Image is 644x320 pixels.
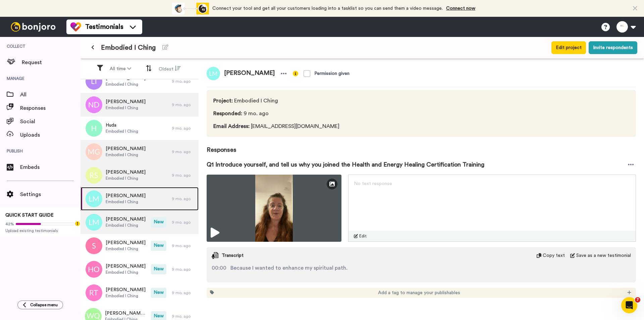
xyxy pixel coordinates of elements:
[5,221,14,227] span: 42%
[106,98,146,105] span: [PERSON_NAME]
[151,241,166,251] span: New
[80,93,199,117] a: [PERSON_NAME]Embodied I Ching9 mo. ago
[86,96,102,113] img: nd.png
[172,196,195,201] div: 9 mo. ago
[80,258,199,281] a: [PERSON_NAME]Embodied I ChingNew9 mo. ago
[106,105,146,110] span: Embodied I Ching
[172,3,209,14] div: animation
[20,91,80,99] span: All
[80,70,199,93] a: [PERSON_NAME]Embodied I Ching9 mo. ago
[86,143,102,160] img: mg.png
[106,129,138,134] span: Embodied I Ching
[70,21,81,32] img: tm-color.svg
[551,41,586,54] button: Edit project
[172,220,195,225] div: 9 mo. ago
[213,124,250,129] span: Email Address :
[213,122,342,130] span: [EMAIL_ADDRESS][DOMAIN_NAME]
[222,252,244,259] span: Transcript
[106,216,146,223] span: [PERSON_NAME]
[106,263,146,270] span: [PERSON_NAME]
[220,67,279,80] span: [PERSON_NAME]
[576,252,631,259] span: Save as a new testimonial
[314,70,350,77] div: Permission given
[212,6,443,11] span: Connect your tool and get all your customers loading into a tasklist so you can send them a video...
[207,67,220,80] img: lm.png
[151,264,166,274] span: New
[621,297,637,313] iframe: Intercom live chat
[20,190,80,198] span: Settings
[106,223,146,228] span: Embodied I Ching
[172,126,195,131] div: 9 mo. ago
[86,237,102,254] img: s.png
[207,160,484,169] span: Q1 Introduce yourself, and tell us why you joined the Health and Energy Healing Certification Tra...
[106,286,146,293] span: [PERSON_NAME]
[80,234,199,258] a: [PERSON_NAME]Embodied I ChingNew9 mo. ago
[354,181,392,186] span: No text response
[543,252,565,259] span: Copy text
[106,239,146,246] span: [PERSON_NAME]
[293,71,298,76] img: info-yellow.svg
[106,192,146,199] span: [PERSON_NAME]
[20,104,80,112] span: Responses
[74,221,80,227] div: Tooltip anchor
[230,264,347,272] span: Because I wanted to enhance my spiritual path.
[172,79,195,84] div: 9 mo. ago
[172,243,195,248] div: 9 mo. ago
[106,199,146,204] span: Embodied I Ching
[30,302,58,308] span: Collapse menu
[172,314,195,319] div: 9 mo. ago
[80,117,199,140] a: HudaEmbodied I Ching9 mo. ago
[212,264,226,272] span: 00:00
[80,140,199,164] a: [PERSON_NAME]Embodied I Ching9 mo. ago
[86,73,102,90] img: li.png
[86,214,102,231] img: lm.png
[172,102,195,107] div: 9 mo. ago
[85,22,123,32] span: Testimonials
[213,98,233,103] span: Project :
[20,163,80,171] span: Embeds
[106,82,146,87] span: Embodied I Ching
[86,190,102,207] img: lm.png
[172,267,195,272] div: 9 mo. ago
[86,261,102,278] img: ho.png
[212,252,218,259] img: transcript.svg
[106,246,146,252] span: Embodied I Ching
[106,122,138,129] span: Huda
[80,187,199,211] a: [PERSON_NAME]Embodied I Ching9 mo. ago
[17,301,63,309] button: Collapse menu
[101,43,156,52] span: Embodied I Ching
[105,310,148,317] span: [PERSON_NAME] ([PERSON_NAME])
[446,6,475,11] a: Connect now
[155,62,185,75] button: Oldest
[172,290,195,295] div: 9 mo. ago
[80,164,199,187] a: [PERSON_NAME]Embodied I Ching9 mo. ago
[207,303,385,313] span: Q2 What was your biggest takeaway/ Highlight from the course?
[151,217,166,227] span: New
[207,137,636,154] span: Responses
[80,211,199,234] a: [PERSON_NAME]Embodied I ChingNew9 mo. ago
[213,111,242,116] span: Responded :
[5,228,75,233] span: Upload existing testimonials
[106,63,135,75] button: All time
[20,118,80,126] span: Social
[151,288,166,298] span: New
[106,176,146,181] span: Embodied I Ching
[213,97,342,105] span: Embodied I Ching
[106,145,146,152] span: [PERSON_NAME]
[213,109,342,118] span: 9 mo. ago
[106,293,146,299] span: Embodied I Ching
[5,213,54,218] span: QUICK START GUIDE
[359,233,367,239] span: Edit
[106,152,146,157] span: Embodied I Ching
[8,22,58,32] img: bj-logo-header-white.svg
[172,149,195,154] div: 9 mo. ago
[86,167,102,184] img: rs.png
[80,281,199,305] a: [PERSON_NAME]Embodied I ChingNew9 mo. ago
[207,175,341,242] img: 4c36d08e-822d-4219-a41d-c5cfba573c04-thumbnail_full-1731314013.jpg
[106,270,146,275] span: Embodied I Ching
[589,41,637,54] button: Invite respondents
[635,297,640,303] span: 7
[86,120,102,137] img: h.png
[86,284,102,301] img: rt.png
